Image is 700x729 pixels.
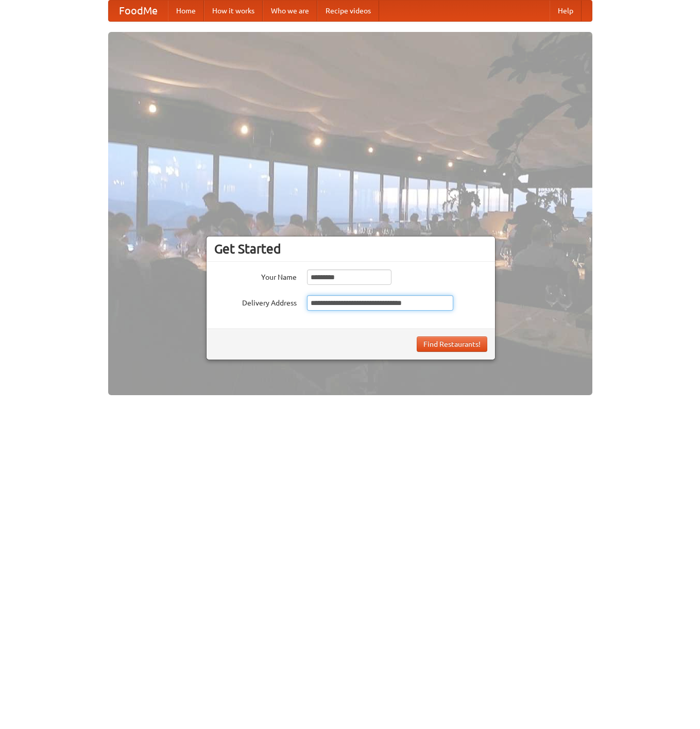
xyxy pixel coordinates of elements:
a: Help [550,1,582,21]
a: Recipe videos [317,1,379,21]
a: How it works [204,1,263,21]
a: FoodMe [109,1,168,21]
h3: Get Started [214,241,487,257]
label: Your Name [214,269,297,282]
a: Home [168,1,204,21]
label: Delivery Address [214,295,297,308]
button: Find Restaurants! [417,336,487,352]
a: Who we are [263,1,317,21]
